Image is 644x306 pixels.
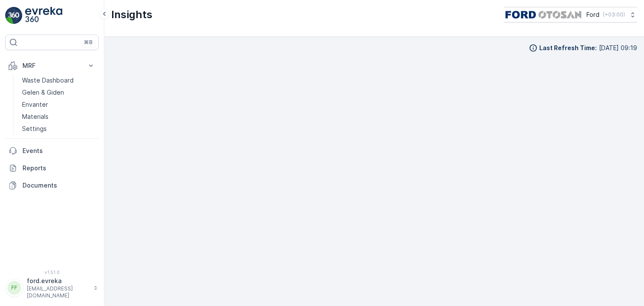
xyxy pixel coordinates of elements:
p: ( +03:00 ) [603,11,625,18]
p: Documents [23,181,95,190]
button: FFford.evreka[EMAIL_ADDRESS][DOMAIN_NAME] [5,277,99,299]
p: ⌘B [84,39,93,46]
button: MRF [5,57,99,74]
div: FF [7,281,21,295]
p: Insights [111,8,152,22]
p: Settings [22,124,47,133]
a: Gelen & Giden [19,86,99,99]
a: Reports [5,159,99,177]
img: logo [5,7,23,24]
a: Materials [19,111,99,123]
a: Documents [5,177,99,194]
p: Ford [586,10,599,19]
button: Ford(+03:00) [504,7,637,22]
p: ford.evreka [27,277,89,285]
p: [EMAIL_ADDRESS][DOMAIN_NAME] [27,285,89,299]
a: Events [5,142,99,159]
p: Materials [22,112,48,121]
a: Waste Dashboard [19,74,99,86]
img: logo_light-DOdMpM7g.png [25,7,62,24]
p: [DATE] 09:19 [599,44,637,52]
p: Events [23,147,95,155]
img: image_17_ZEg4Tyq.png [504,10,583,19]
p: Reports [23,164,95,172]
p: Waste Dashboard [22,76,74,85]
p: Gelen & Giden [22,88,64,97]
p: MRF [23,61,81,70]
p: Envanter [22,100,48,109]
p: Last Refresh Time : [539,44,597,52]
span: v 1.51.0 [5,270,99,275]
a: Envanter [19,99,99,111]
a: Settings [19,123,99,135]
